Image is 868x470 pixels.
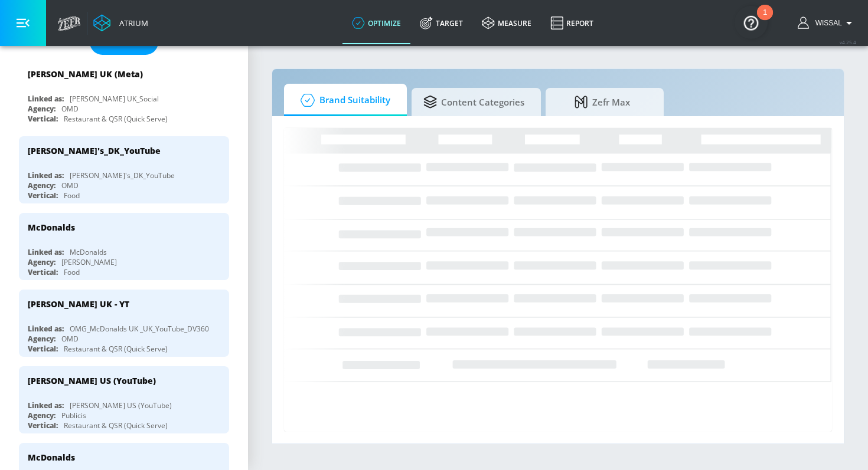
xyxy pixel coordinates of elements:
[28,104,56,114] div: Agency:
[28,334,56,344] div: Agency:
[19,366,229,433] div: [PERSON_NAME] US (YouTube)Linked as:[PERSON_NAME] US (YouTube)Agency:PublicisVertical:Restaurant ...
[64,114,168,124] div: Restaurant & QSR (Quick Serve)
[28,94,64,104] div: Linked as:
[28,267,58,277] div: Vertical:
[28,257,56,267] div: Agency:
[70,247,107,257] div: McDonalds
[28,180,56,190] div: Agency:
[410,2,472,44] a: Target
[28,420,58,430] div: Vertical:
[28,400,64,410] div: Linked as:
[64,190,80,201] div: Food
[93,14,148,32] a: Atrium
[472,2,541,44] a: measure
[28,190,58,201] div: Vertical:
[28,222,75,233] div: McDonalds
[61,410,86,420] div: Publicis
[64,344,168,354] div: Restaurant & QSR (Quick Serve)
[64,267,80,277] div: Food
[115,18,148,28] div: Atrium
[811,19,842,27] span: login as: wissal.elhaddaoui@zefr.com
[19,60,229,127] div: [PERSON_NAME] UK (Meta)Linked as:[PERSON_NAME] UK_SocialAgency:OMDVertical:Restaurant & QSR (Quic...
[19,290,229,357] div: [PERSON_NAME] UK - YTLinked as:OMG_McDonalds UK _UK_YouTube_DV360Agency:OMDVertical:Restaurant & ...
[61,104,79,114] div: OMD
[61,257,117,267] div: [PERSON_NAME]
[64,420,168,430] div: Restaurant & QSR (Quick Serve)
[798,16,856,30] button: Wissal
[28,452,75,463] div: McDonalds
[28,298,129,310] div: [PERSON_NAME] UK - YT
[541,2,603,44] a: Report
[763,12,767,28] div: 1
[735,6,768,39] button: Open Resource Center, 1 new notification
[557,88,647,116] span: Zefr Max
[28,375,156,386] div: [PERSON_NAME] US (YouTube)
[28,170,64,180] div: Linked as:
[61,334,79,344] div: OMD
[28,324,64,334] div: Linked as:
[19,213,229,280] div: McDonaldsLinked as:McDonaldsAgency:[PERSON_NAME]Vertical:Food
[423,88,524,116] span: Content Categories
[70,400,172,410] div: [PERSON_NAME] US (YouTube)
[296,86,390,114] span: Brand Suitability
[342,2,410,44] a: optimize
[28,68,143,80] div: [PERSON_NAME] UK (Meta)
[28,114,58,124] div: Vertical:
[61,180,79,190] div: OMD
[70,94,159,104] div: [PERSON_NAME] UK_Social
[840,39,856,45] span: v 4.25.4
[28,344,58,354] div: Vertical:
[28,145,161,156] div: [PERSON_NAME]'s_DK_YouTube
[28,410,56,420] div: Agency:
[19,136,229,203] div: [PERSON_NAME]'s_DK_YouTubeLinked as:[PERSON_NAME]'s_DK_YouTubeAgency:OMDVertical:Food
[70,170,175,180] div: [PERSON_NAME]'s_DK_YouTube
[70,324,209,334] div: OMG_McDonalds UK _UK_YouTube_DV360
[28,247,64,257] div: Linked as:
